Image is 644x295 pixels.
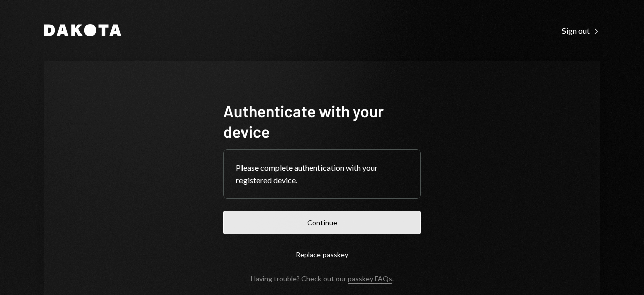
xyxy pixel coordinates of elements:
div: Having trouble? Check out our . [251,274,394,283]
a: passkey FAQs [348,274,392,284]
button: Continue [223,211,421,234]
div: Sign out [562,26,600,36]
div: Please complete authentication with your registered device. [236,162,408,186]
a: Sign out [562,25,600,36]
h1: Authenticate with your device [223,101,421,141]
button: Replace passkey [223,243,421,266]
